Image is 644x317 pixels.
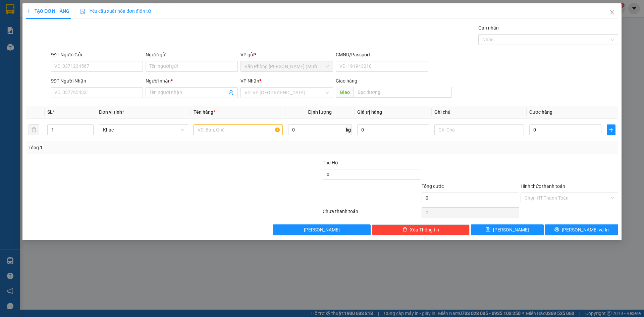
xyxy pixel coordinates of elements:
input: 0 [357,124,429,135]
div: Người nhận [146,77,238,85]
span: Cước hàng [529,109,552,115]
span: [PERSON_NAME] và In [562,226,609,233]
span: close [609,10,615,15]
div: SĐT Người Nhận [51,77,143,85]
span: Thu Hộ [323,160,338,165]
input: Dọc đường [354,87,452,98]
button: Close [603,3,622,22]
th: Ghi chú [432,106,527,119]
b: 293 [PERSON_NAME], PPhạm Ngũ Lão [46,37,83,57]
span: plus [26,9,31,13]
input: Ghi Chú [435,124,524,135]
span: environment [46,37,51,42]
label: Gán nhãn [478,25,499,31]
button: printer[PERSON_NAME] và In [545,224,618,235]
span: Giao [336,87,354,98]
li: VP Văn Phòng [PERSON_NAME] (Mường Thanh) [3,29,46,51]
span: [PERSON_NAME] [304,226,340,233]
li: VP [PERSON_NAME] [46,29,89,36]
div: Chưa thanh toán [322,208,421,219]
span: Xóa Thông tin [410,226,439,233]
span: Văn Phòng Trần Phú (Mường Thanh) [245,61,329,71]
span: Định lượng [308,109,332,115]
button: plus [607,124,615,135]
span: Khác [103,125,184,135]
span: [PERSON_NAME] [493,226,529,233]
button: deleteXóa Thông tin [372,224,470,235]
div: VP gửi [241,51,333,58]
span: SL [47,109,53,115]
div: Tổng: 1 [29,144,249,151]
label: Hình thức thanh toán [521,183,565,189]
span: VP Nhận [241,78,260,84]
span: save [486,227,491,232]
span: delete [402,227,407,232]
input: VD: Bàn, Ghế [194,124,283,135]
span: Giao hàng [336,78,357,84]
span: TẠO ĐƠN HÀNG [26,8,69,14]
span: printer [554,227,559,232]
span: Giá trị hàng [357,109,382,115]
div: SĐT Người Gửi [51,51,143,58]
span: Yêu cầu xuất hóa đơn điện tử [80,8,151,14]
div: CMND/Passport [336,51,428,58]
li: [PERSON_NAME] [3,3,97,16]
button: save[PERSON_NAME] [471,224,544,235]
span: Tên hàng [194,109,215,115]
img: icon [80,9,86,14]
button: [PERSON_NAME] [273,224,371,235]
img: logo.jpg [3,3,27,27]
span: user-add [229,90,234,95]
button: delete [29,124,39,135]
span: kg [345,124,352,135]
span: Đơn vị tính [99,109,124,115]
span: plus [607,127,615,133]
div: Người gửi [146,51,238,58]
span: Tổng cước [422,183,444,189]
